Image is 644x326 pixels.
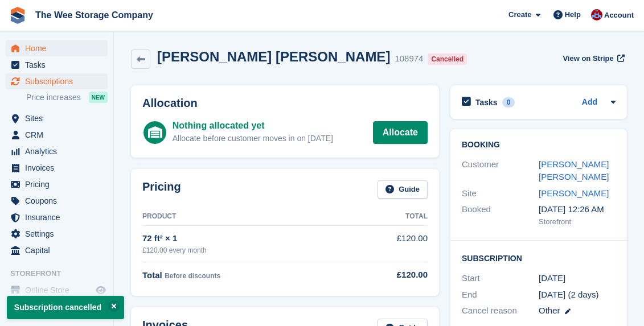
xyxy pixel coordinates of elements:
[25,127,93,143] span: CRM
[539,306,560,315] span: Other
[373,121,428,144] a: Allocate
[9,7,26,24] img: stora-icon-8386f47178a22dfd0bd8f6a31ec36ba5ce8667c1dd55bd0f319d3a0aa187defe.svg
[462,203,539,227] div: Booked
[6,143,108,159] a: menu
[502,97,515,108] div: 0
[395,52,423,65] div: 108974
[173,119,333,133] div: Nothing allocated yet
[539,159,609,182] a: [PERSON_NAME] [PERSON_NAME]
[347,269,428,282] div: £120.00
[165,272,220,280] span: Before discounts
[173,133,333,145] div: Allocate before customer moves in on [DATE]
[462,288,539,302] div: End
[475,97,498,108] h2: Tasks
[6,110,108,126] a: menu
[604,10,634,21] span: Account
[462,141,616,150] h2: Booking
[462,272,539,285] div: Start
[26,92,81,103] span: Price increases
[142,208,347,226] th: Product
[558,49,627,68] a: View on Stripe
[10,268,113,279] span: Storefront
[539,188,609,198] a: [PERSON_NAME]
[25,209,93,225] span: Insurance
[539,272,565,285] time: 2025-09-21 00:00:00 UTC
[6,127,108,143] a: menu
[582,96,597,109] a: Add
[428,53,467,65] div: Cancelled
[25,176,93,192] span: Pricing
[25,193,93,209] span: Coupons
[6,209,108,225] a: menu
[89,92,108,103] div: NEW
[539,203,616,216] div: [DATE] 12:26 AM
[347,226,428,262] td: £120.00
[25,57,93,73] span: Tasks
[25,110,93,126] span: Sites
[6,57,108,73] a: menu
[565,9,581,20] span: Help
[462,304,539,317] div: Cancel reason
[25,73,93,89] span: Subscriptions
[462,187,539,200] div: Site
[94,283,108,297] a: Preview store
[6,40,108,56] a: menu
[31,6,158,24] a: The Wee Storage Company
[142,270,162,280] span: Total
[25,143,93,159] span: Analytics
[6,176,108,192] a: menu
[142,245,347,255] div: £120.00 every month
[26,91,108,104] a: Price increases NEW
[6,160,108,176] a: menu
[539,216,616,228] div: Storefront
[25,160,93,176] span: Invoices
[6,282,108,298] a: menu
[591,9,602,20] img: Scott Ritchie
[25,226,93,242] span: Settings
[142,97,428,110] h2: Allocation
[539,290,599,299] span: [DATE] (2 days)
[6,73,108,89] a: menu
[6,193,108,209] a: menu
[25,40,93,56] span: Home
[157,49,390,64] h2: [PERSON_NAME] [PERSON_NAME]
[462,158,539,184] div: Customer
[508,9,531,20] span: Create
[142,232,347,245] div: 72 ft² × 1
[25,282,93,298] span: Online Store
[142,180,181,199] h2: Pricing
[462,252,616,263] h2: Subscription
[7,296,124,319] p: Subscription cancelled
[25,242,93,258] span: Capital
[378,180,428,199] a: Guide
[347,208,428,226] th: Total
[6,242,108,258] a: menu
[6,226,108,242] a: menu
[563,53,613,64] span: View on Stripe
